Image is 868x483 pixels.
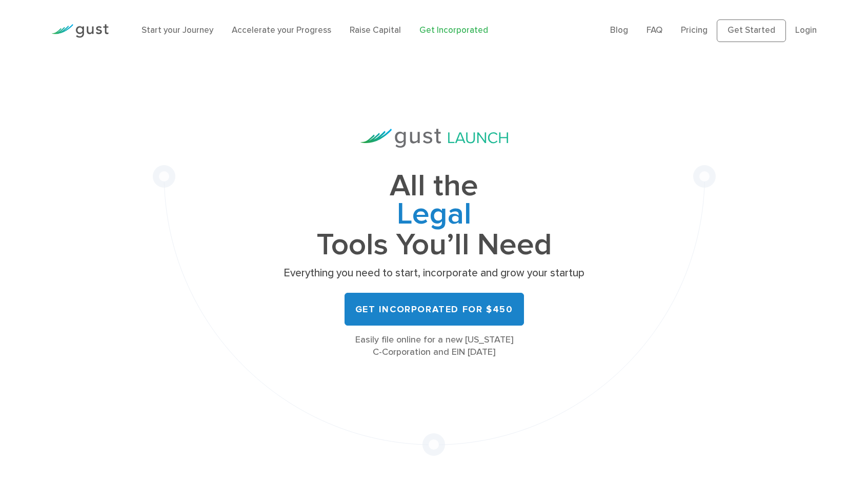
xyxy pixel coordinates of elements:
[350,25,401,35] a: Raise Capital
[142,25,213,35] a: Start your Journey
[280,266,588,280] p: Everything you need to start, incorporate and grow your startup
[280,172,588,259] h1: All the Tools You’ll Need
[345,293,524,326] a: Get Incorporated for $450
[280,200,588,231] span: Cap Table
[681,25,708,35] a: Pricing
[232,25,331,35] a: Accelerate your Progress
[795,25,817,35] a: Login
[360,129,508,148] img: Gust Launch Logo
[51,24,109,38] img: Gust Logo
[647,25,662,35] a: FAQ
[419,25,488,35] a: Get Incorporated
[280,334,588,358] div: Easily file online for a new [US_STATE] C-Corporation and EIN [DATE]
[610,25,628,35] a: Blog
[717,19,786,42] a: Get Started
